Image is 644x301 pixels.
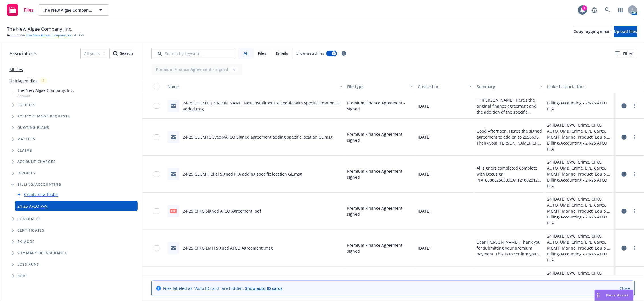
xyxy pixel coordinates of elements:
[183,245,273,251] a: 24-25 CPKG EMFI Signed AFCO Agreement .msg
[631,134,638,141] a: more
[589,4,600,16] a: Report a Bug
[615,51,635,57] span: Filters
[631,102,638,109] a: more
[43,7,92,13] span: The New Algae Company, Inc.
[17,217,41,221] span: Contracts
[154,84,159,89] input: Select all
[631,171,638,178] a: more
[183,208,261,214] a: 24-25 CPKG Signed AFCO Agreement .pdf
[183,171,302,177] a: 24-25 GL EMFI Bilal Signed PFA adding specific location GL.msg
[17,172,36,175] span: Invoices
[170,209,177,213] span: pdf
[477,97,543,115] span: Hi [PERSON_NAME], Here’s the original finance agreement and the addition of the specific location...
[113,51,118,56] svg: Search
[547,140,613,152] div: Billing/Accounting - 24-25 AFCO PFA
[418,134,431,140] span: [DATE]
[474,80,545,93] button: Summary
[17,229,44,232] span: Certificates
[0,86,142,179] div: Tree Example
[347,131,413,143] span: Premium Finance Agreement - signed
[547,122,613,140] div: 24 [DATE] CWC, Crime, CPKG, AUTO, UMB, Crime, EPL, Cargo, MGMT, Marine, Product, Equip, D&O, Foreign
[17,251,67,255] span: Summary of insurance
[17,203,47,209] a: 24-25 AFCO PFA
[17,115,70,118] span: Policy change requests
[547,251,613,263] div: Billing/Accounting - 24-25 AFCO PFA
[17,93,74,98] span: Account
[244,50,248,56] span: All
[40,77,47,84] div: 1
[9,50,37,57] span: Associations
[347,205,413,217] span: Premium Finance Agreement - signed
[17,149,32,152] span: Claims
[17,103,35,107] span: Policies
[167,84,336,90] div: Name
[418,84,466,90] div: Created on
[77,33,84,38] span: Files
[154,134,159,140] input: Toggle Row Selected
[547,270,613,288] div: 24 [DATE] CWC, Crime, CPKG, AUTO, UMB, Crime, EPL, Cargo, MGMT, Marine, Product, Equip, D&O, Foreign
[620,285,630,291] a: Close
[345,80,416,93] button: File type
[7,33,21,38] a: Accounts
[26,33,73,38] a: The New Algae Company, Inc.
[574,29,611,34] span: Copy logging email
[17,274,28,278] span: BORs
[615,4,626,16] a: Switch app
[17,263,39,266] span: Loss Runs
[595,290,634,301] button: Nova Assist
[547,196,613,214] div: 24 [DATE] CWC, Crime, CPKG, AUTO, UMB, Crime, EPL, Cargo, MGMT, Marine, Product, Equip, D&O, Foreign
[17,160,56,164] span: Account charges
[574,26,611,37] button: Copy logging email
[183,100,340,112] a: 24-25 GL EMTI [PERSON_NAME] New Installment schedule with specific location GL added.msg
[154,245,159,251] input: Toggle Row Selected
[631,208,638,215] a: more
[113,48,133,59] div: Search
[38,4,109,16] button: The New Algae Company, Inc.
[547,214,613,226] div: Billing/Accounting - 24-25 AFCO PFA
[547,233,613,251] div: 24 [DATE] CWC, Crime, CPKG, AUTO, UMB, Crime, EPL, Cargo, MGMT, Marine, Product, Equip, D&O, Foreign
[296,51,324,56] span: Show nested files
[418,103,431,109] span: [DATE]
[17,240,35,244] span: Ex Mods
[17,126,49,129] span: Quoting plans
[418,245,431,251] span: [DATE]
[9,78,37,84] a: Untriaged files
[477,84,536,90] div: Summary
[5,2,36,18] a: Files
[151,48,235,59] input: Search by keyword...
[163,285,282,291] span: Files labeled as "Auto ID card" are hidden.
[582,5,587,11] div: 1
[165,80,345,93] button: Name
[347,84,407,90] div: File type
[595,290,602,301] div: Drag to move
[547,84,613,90] div: Linked associations
[17,183,61,186] span: Billing/Accounting
[24,191,58,197] a: Create new folder
[9,67,23,72] a: All files
[183,134,333,140] a: 24-25 GL EMTC Syed@AFCO Signed agreement adding specific location GL.msg
[477,165,543,183] span: All signers completed Complete with Docusign: PFA_000002563893A1121002012413.pdf Powered by
[17,137,35,141] span: Matters
[276,50,288,56] span: Emails
[154,103,159,109] input: Toggle Row Selected
[614,29,637,34] span: Upload files
[606,293,629,298] span: Nova Assist
[615,48,635,59] button: Filters
[547,159,613,177] div: 24 [DATE] CWC, Crime, CPKG, AUTO, UMB, Crime, EPL, Cargo, MGMT, Marine, Product, Equip, D&O, Foreign
[24,8,34,12] span: Files
[113,48,133,59] button: SearchSearch
[418,171,431,177] span: [DATE]
[477,128,543,146] span: Good Afternoon, Here’s the signed agreement to add on to 2556636. Thank you! [PERSON_NAME], CRM, ...
[547,177,613,189] div: Billing/Accounting - 24-25 AFCO PFA
[477,239,543,257] span: Dear [PERSON_NAME], Thank you for submitting your premium payment. This is to confirm your author...
[347,242,413,254] span: Premium Finance Agreement - signed
[245,286,282,291] a: Show auto ID cards
[154,171,159,177] input: Toggle Row Selected
[347,168,413,180] span: Premium Finance Agreement - signed
[547,100,613,112] div: Billing/Accounting - 24-25 AFCO PFA
[631,245,638,251] a: more
[418,208,431,214] span: [DATE]
[623,51,635,57] span: Filters
[416,80,474,93] button: Created on
[347,100,413,112] span: Premium Finance Agreement - signed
